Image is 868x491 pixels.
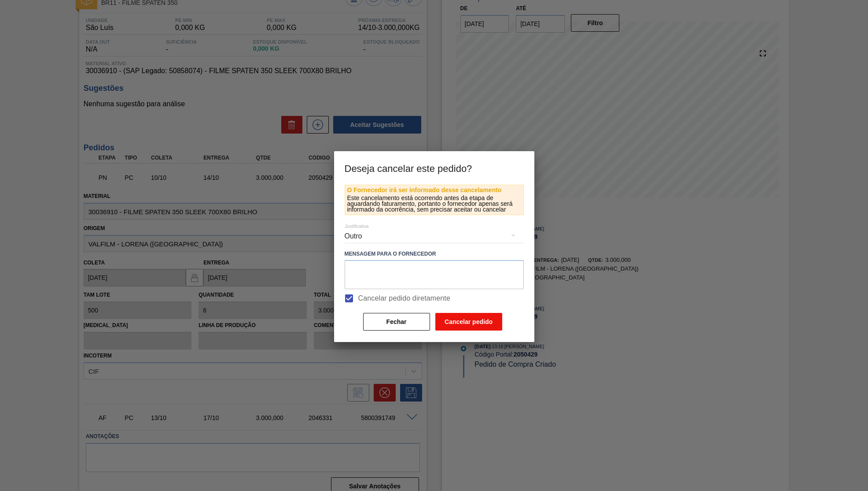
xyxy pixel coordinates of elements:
[347,195,521,212] p: Este cancelamento está ocorrendo antes da etapa de aguardando faturamento, portanto o fornecedor ...
[345,248,524,260] label: Mensagem para o Fornecedor
[334,151,534,185] h3: Deseja cancelar este pedido?
[345,224,524,249] div: Outro
[347,187,521,193] p: O Fornecedor irá ser informado desse cancelamento
[363,313,430,331] button: Fechar
[435,313,502,331] button: Cancelar pedido
[358,293,451,304] span: Cancelar pedido diretamente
